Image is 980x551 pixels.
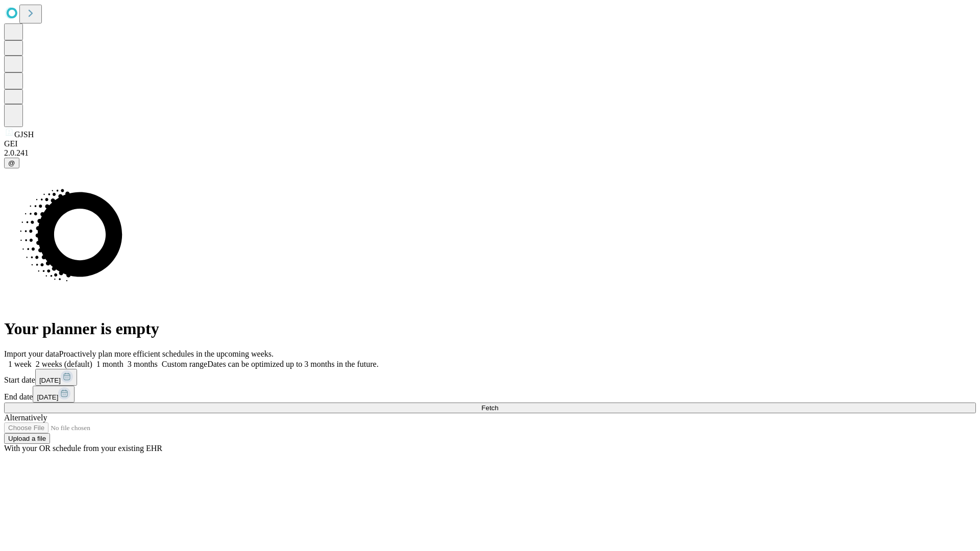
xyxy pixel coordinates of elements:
h1: Your planner is empty [4,319,976,338]
span: Dates can be optimized up to 3 months in the future. [207,360,378,368]
div: End date [4,386,976,403]
span: Import your data [4,349,59,358]
span: 2 weeks (default) [36,360,92,368]
span: 1 week [8,360,32,368]
span: @ [8,159,15,167]
span: [DATE] [37,393,58,401]
button: [DATE] [35,369,77,386]
button: [DATE] [33,386,75,403]
span: 1 month [96,360,124,368]
span: Alternatively [4,413,47,422]
button: Fetch [4,403,976,413]
span: Proactively plan more efficient schedules in the upcoming weeks. [59,349,274,358]
div: GEI [4,139,976,148]
button: Upload a file [4,433,50,444]
span: Custom range [162,360,207,368]
span: 3 months [128,360,158,368]
button: @ [4,158,19,168]
span: Fetch [481,404,498,412]
div: Start date [4,369,976,386]
span: With your OR schedule from your existing EHR [4,444,162,453]
span: GJSH [14,130,34,139]
div: 2.0.241 [4,148,976,158]
span: [DATE] [39,377,61,384]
